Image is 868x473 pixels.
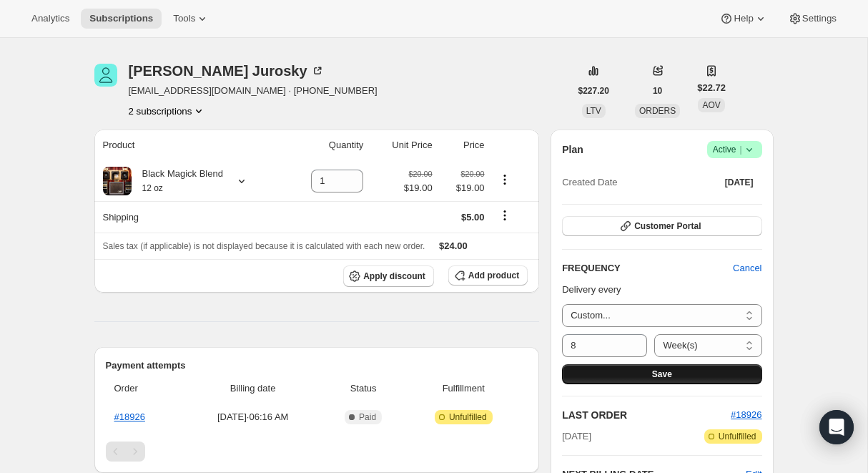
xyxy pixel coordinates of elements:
[716,172,762,192] button: [DATE]
[731,409,761,420] a: #18926
[719,431,756,442] span: Unfulfilled
[94,64,117,87] span: Caroline Jurosky
[461,212,485,223] span: $5.00
[129,64,325,78] div: [PERSON_NAME] Jurosky
[739,144,741,155] span: |
[343,265,434,287] button: Apply discount
[94,130,282,161] th: Product
[404,181,433,195] span: $19.00
[129,104,207,118] button: Product actions
[802,13,837,24] span: Settings
[106,442,528,462] nav: Pagination
[282,130,368,161] th: Quantity
[439,240,468,251] span: $24.00
[359,411,376,423] span: Paid
[89,13,153,24] span: Subscriptions
[644,81,671,101] button: 10
[634,220,701,232] span: Customer Portal
[639,106,676,116] span: ORDERS
[697,81,726,95] span: $22.72
[711,9,776,29] button: Help
[368,130,436,161] th: Unit Price
[164,9,218,29] button: Tools
[733,261,761,275] span: Cancel
[578,85,609,97] span: $227.20
[23,9,78,29] button: Analytics
[103,241,425,251] span: Sales tax (if applicable) is not displayed because it is calculated with each new order.
[570,81,618,101] button: $227.20
[187,410,319,424] span: [DATE] · 06:16 AM
[114,411,145,422] a: #18926
[408,381,519,396] span: Fulfillment
[653,85,662,97] span: 10
[94,201,282,233] th: Shipping
[562,364,761,384] button: Save
[562,216,761,236] button: Customer Portal
[106,359,528,373] h2: Payment attempts
[713,142,756,157] span: Active
[31,13,69,24] span: Analytics
[81,9,162,29] button: Subscriptions
[409,170,433,178] small: $20.00
[132,167,223,195] div: Black Magick Blend
[327,381,400,396] span: Status
[562,283,761,297] p: Delivery every
[441,181,485,195] span: $19.00
[819,410,854,444] div: Open Intercom Messenger
[106,373,183,404] th: Order
[187,381,319,396] span: Billing date
[725,177,754,188] span: [DATE]
[562,175,617,190] span: Created Date
[468,270,519,281] span: Add product
[562,408,731,422] h2: LAST ORDER
[779,9,845,29] button: Settings
[173,13,195,24] span: Tools
[652,369,672,380] span: Save
[734,13,753,24] span: Help
[493,208,516,223] button: Shipping actions
[363,270,425,282] span: Apply discount
[586,106,601,116] span: LTV
[562,142,583,157] h2: Plan
[449,411,487,423] span: Unfulfilled
[724,257,770,280] button: Cancel
[702,100,720,110] span: AOV
[460,170,484,178] small: $20.00
[493,172,516,187] button: Product actions
[129,84,378,98] span: [EMAIL_ADDRESS][DOMAIN_NAME] · [PHONE_NUMBER]
[731,408,761,422] button: #18926
[142,183,163,193] small: 12 oz
[437,130,489,161] th: Price
[562,429,591,444] span: [DATE]
[103,167,132,195] img: product img
[562,261,733,275] h2: FREQUENCY
[448,265,528,286] button: Add product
